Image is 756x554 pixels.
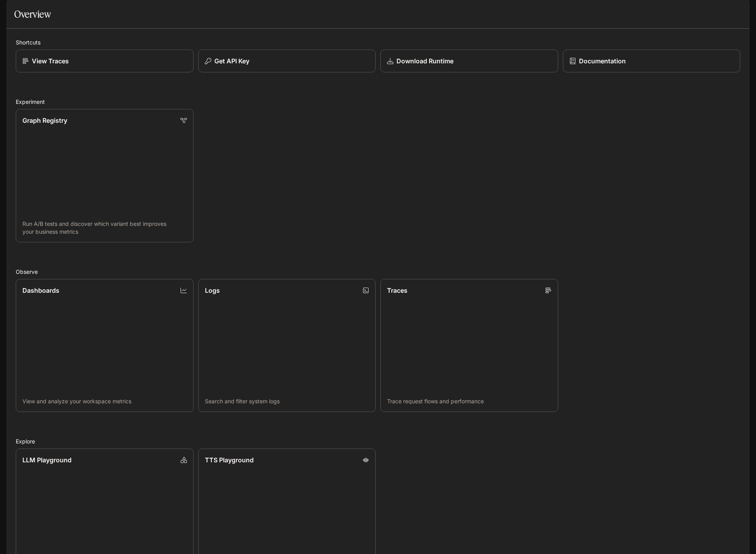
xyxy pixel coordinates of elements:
h2: Experiment [16,98,740,106]
h2: Observe [16,268,740,276]
a: View Traces [16,50,194,72]
h2: Shortcuts [16,38,740,46]
p: Documentation [579,56,626,66]
a: DashboardsView and analyze your workspace metrics [16,279,194,412]
p: Get API Key [214,56,249,66]
p: Trace request flows and performance [387,397,551,405]
p: View Traces [32,56,69,66]
button: open drawer [6,4,20,18]
p: Graph Registry [22,116,67,125]
p: LLM Playground [22,455,72,465]
a: Graph RegistryRun A/B tests and discover which variant best improves your business metrics [16,109,194,242]
h1: Overview [14,6,51,22]
a: Download Runtime [380,50,558,72]
h2: Explore [16,437,740,445]
a: TracesTrace request flows and performance [380,279,558,412]
p: Download Runtime [396,56,454,66]
p: Traces [387,286,408,295]
p: View and analyze your workspace metrics [22,397,187,405]
p: Search and filter system logs [205,397,369,405]
p: TTS Playground [205,455,254,465]
a: LogsSearch and filter system logs [198,279,376,412]
p: Logs [205,286,220,295]
p: Dashboards [22,286,59,295]
a: Documentation [563,50,741,72]
p: Run A/B tests and discover which variant best improves your business metrics [22,220,187,236]
button: Get API Key [198,50,376,72]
